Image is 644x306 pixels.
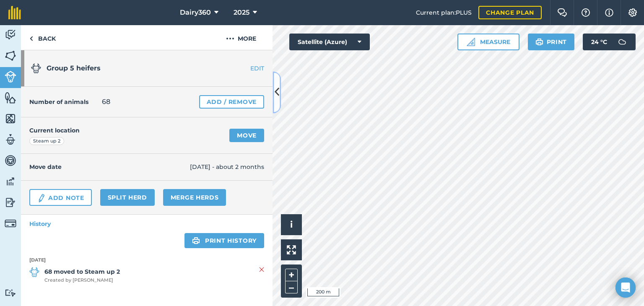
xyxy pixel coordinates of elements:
[615,277,636,298] div: Open Intercom Messenger
[37,193,46,203] img: svg+xml;base64,PD94bWwgdmVyc2lvbj0iMS4wIiBlbmNvZGluZz0idXRmLTgiPz4KPCEtLSBHZW5lcmF0b3I6IEFkb2JlIE...
[226,34,234,44] img: svg+xml;base64,PHN2ZyB4bWxucz0iaHR0cDovL3d3dy53My5vcmcvMjAwMC9zdmciIHdpZHRoPSIyMCIgaGVpZ2h0PSIyNC...
[29,267,39,277] img: svg+xml;base64,PD94bWwgdmVyc2lvbj0iMS4wIiBlbmNvZGluZz0idXRmLTgiPz4KPCEtLSBHZW5lcmF0b3I6IEFkb2JlIE...
[528,34,575,50] button: Print
[467,38,475,46] img: Ruler icon
[5,71,16,83] img: svg+xml;base64,PD94bWwgdmVyc2lvbj0iMS4wIiBlbmNvZGluZz0idXRmLTgiPz4KPCEtLSBHZW5lcmF0b3I6IEFkb2JlIE...
[5,289,16,297] img: svg+xml;base64,PD94bWwgdmVyc2lvbj0iMS4wIiBlbmNvZGluZz0idXRmLTgiPz4KPCEtLSBHZW5lcmF0b3I6IEFkb2JlIE...
[229,129,264,142] a: Move
[5,112,16,125] img: svg+xml;base64,PHN2ZyB4bWxucz0iaHR0cDovL3d3dy53My5vcmcvMjAwMC9zdmciIHdpZHRoPSI1NiIgaGVpZ2h0PSI2MC...
[5,29,16,41] img: svg+xml;base64,PD94bWwgdmVyc2lvbj0iMS4wIiBlbmNvZGluZz0idXRmLTgiPz4KPCEtLSBHZW5lcmF0b3I6IEFkb2JlIE...
[290,219,293,230] span: i
[628,8,638,17] img: A cog icon
[5,218,16,229] img: svg+xml;base64,PD94bWwgdmVyc2lvbj0iMS4wIiBlbmNvZGluZz0idXRmLTgiPz4KPCEtLSBHZW5lcmF0b3I6IEFkb2JlIE...
[29,126,80,135] h4: Current location
[285,269,298,281] button: +
[289,34,370,50] button: Satellite (Azure)
[605,8,613,18] img: svg+xml;base64,PHN2ZyB4bWxucz0iaHR0cDovL3d3dy53My5vcmcvMjAwMC9zdmciIHdpZHRoPSIxNyIgaGVpZ2h0PSIxNy...
[100,189,155,206] a: Split herd
[259,265,264,275] img: svg+xml;base64,PHN2ZyB4bWxucz0iaHR0cDovL3d3dy53My5vcmcvMjAwMC9zdmciIHdpZHRoPSIyMiIgaGVpZ2h0PSIzMC...
[5,91,16,104] img: svg+xml;base64,PHN2ZyB4bWxucz0iaHR0cDovL3d3dy53My5vcmcvMjAwMC9zdmciIHdpZHRoPSI1NiIgaGVpZ2h0PSI2MC...
[557,8,567,17] img: Two speech bubbles overlapping with the left bubble in the forefront
[234,8,249,18] span: 2025
[190,162,264,171] span: [DATE] - about 2 months
[581,8,591,17] img: A question mark icon
[29,189,92,206] a: Add Note
[29,137,64,145] div: Steam up 2
[29,97,88,106] h4: Number of animals
[5,175,16,188] img: svg+xml;base64,PD94bWwgdmVyc2lvbj0iMS4wIiBlbmNvZGluZz0idXRmLTgiPz4KPCEtLSBHZW5lcmF0b3I6IEFkb2JlIE...
[192,236,200,246] img: svg+xml;base64,PHN2ZyB4bWxucz0iaHR0cDovL3d3dy53My5vcmcvMjAwMC9zdmciIHdpZHRoPSIxOSIgaGVpZ2h0PSIyNC...
[184,233,264,248] a: Print history
[29,34,33,44] img: svg+xml;base64,PHN2ZyB4bWxucz0iaHR0cDovL3d3dy53My5vcmcvMjAwMC9zdmciIHdpZHRoPSI5IiBoZWlnaHQ9IjI0Ii...
[29,162,190,171] h4: Move date
[210,25,273,50] button: More
[44,277,120,284] span: Created by [PERSON_NAME]
[102,97,110,107] span: 68
[535,37,543,47] img: svg+xml;base64,PHN2ZyB4bWxucz0iaHR0cDovL3d3dy53My5vcmcvMjAwMC9zdmciIHdpZHRoPSIxOSIgaGVpZ2h0PSIyNC...
[416,8,472,17] span: Current plan : PLUS
[47,64,101,72] span: Group 5 heifers
[180,8,211,18] span: Dairy360
[5,154,16,167] img: svg+xml;base64,PD94bWwgdmVyc2lvbj0iMS4wIiBlbmNvZGluZz0idXRmLTgiPz4KPCEtLSBHZW5lcmF0b3I6IEFkb2JlIE...
[21,25,64,50] a: Back
[199,95,264,109] a: Add / Remove
[44,267,120,276] strong: 68 moved to Steam up 2
[163,189,226,206] a: Merge Herds
[457,34,519,50] button: Measure
[287,245,296,254] img: Four arrows, one pointing top left, one top right, one bottom right and the last bottom left
[614,34,631,50] img: svg+xml;base64,PD94bWwgdmVyc2lvbj0iMS4wIiBlbmNvZGluZz0idXRmLTgiPz4KPCEtLSBHZW5lcmF0b3I6IEFkb2JlIE...
[8,6,21,19] img: fieldmargin Logo
[281,214,302,235] button: i
[285,281,298,293] button: –
[5,196,16,209] img: svg+xml;base64,PD94bWwgdmVyc2lvbj0iMS4wIiBlbmNvZGluZz0idXRmLTgiPz4KPCEtLSBHZW5lcmF0b3I6IEFkb2JlIE...
[478,6,542,19] a: Change plan
[5,49,16,62] img: svg+xml;base64,PHN2ZyB4bWxucz0iaHR0cDovL3d3dy53My5vcmcvMjAwMC9zdmciIHdpZHRoPSI1NiIgaGVpZ2h0PSI2MC...
[21,215,273,233] a: History
[583,34,636,50] button: 24 °C
[29,257,264,264] strong: [DATE]
[591,34,607,50] span: 24 ° C
[31,63,41,73] img: svg+xml;base64,PD94bWwgdmVyc2lvbj0iMS4wIiBlbmNvZGluZz0idXRmLTgiPz4KPCEtLSBHZW5lcmF0b3I6IEFkb2JlIE...
[220,64,273,73] a: EDIT
[5,133,16,146] img: svg+xml;base64,PD94bWwgdmVyc2lvbj0iMS4wIiBlbmNvZGluZz0idXRmLTgiPz4KPCEtLSBHZW5lcmF0b3I6IEFkb2JlIE...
